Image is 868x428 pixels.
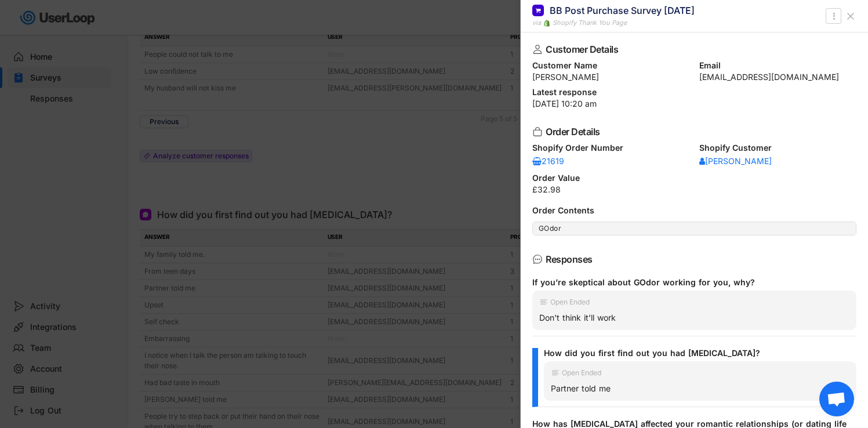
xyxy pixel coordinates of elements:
[532,155,567,167] a: 21619
[543,20,550,27] img: 1156660_ecommerce_logo_shopify_icon%20%281%29.png
[532,18,541,28] div: via
[550,4,695,17] div: BB Post Purchase Survey [DATE]
[828,9,840,23] button: 
[532,186,856,194] div: £32.98
[699,61,857,70] div: Email
[532,61,690,70] div: Customer Name
[532,277,847,288] div: If you’re skeptical about GOdor working for you, why?
[532,174,856,182] div: Order Value
[562,369,601,376] div: Open Ended
[699,157,772,165] div: [PERSON_NAME]
[699,144,857,152] div: Shopify Customer
[550,299,590,306] div: Open Ended
[699,73,857,81] div: [EMAIL_ADDRESS][DOMAIN_NAME]
[551,383,849,394] div: Partner told me
[544,348,847,358] div: How did you first find out you had [MEDICAL_DATA]?
[833,10,835,22] text: 
[546,127,838,136] div: Order Details
[532,157,567,165] div: 21619
[539,313,849,323] div: Don't think it'll work
[532,206,856,215] div: Order Contents
[699,155,772,167] a: [PERSON_NAME]
[819,382,854,416] div: Open chat
[546,45,838,54] div: Customer Details
[546,255,838,264] div: Responses
[553,18,627,28] div: Shopify Thank You Page
[532,73,690,81] div: [PERSON_NAME]
[532,100,856,108] div: [DATE] 10:20 am
[539,224,850,233] div: GOdor
[532,144,690,152] div: Shopify Order Number
[532,88,856,96] div: Latest response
